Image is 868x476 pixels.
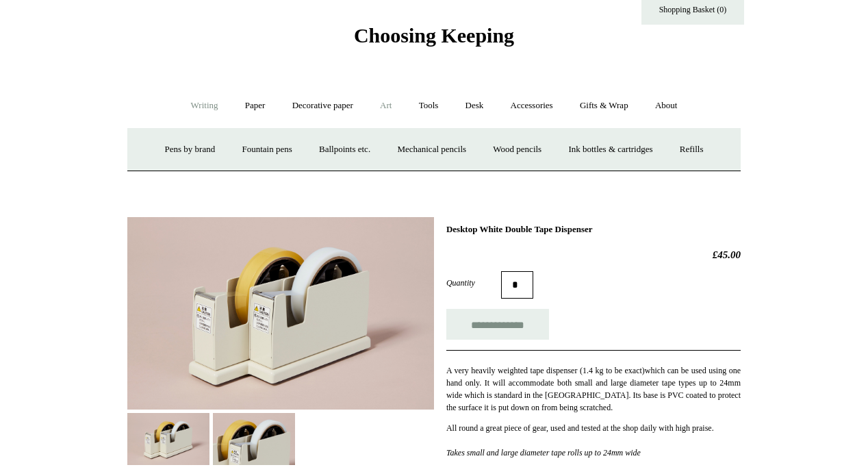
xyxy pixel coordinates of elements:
a: Refills [667,131,716,168]
p: All round a great piece of gear, used and tested at the shop daily with high praise. [446,422,741,459]
a: Tools [407,88,451,124]
a: Mechanical pencils [385,131,478,168]
img: Desktop White Double Tape Dispenser [127,413,209,464]
a: Art [368,88,404,124]
h2: £45.00 [446,249,741,261]
a: Pens by brand [153,131,228,168]
h1: Desktop White Double Tape Dispenser [446,224,741,235]
a: About [643,88,690,124]
a: Wood pencils [481,131,554,168]
em: Takes small and large diameter tape rolls up to 24mm wide [446,448,641,458]
a: Fountain pens [229,131,304,168]
a: Ballpoints etc. [307,131,383,168]
a: Writing [179,88,231,124]
a: Desk [453,88,496,124]
label: Quantity [446,277,501,289]
a: Accessories [498,88,565,124]
img: Desktop White Double Tape Dispenser [213,413,295,464]
a: Choosing Keeping [354,35,514,45]
img: Desktop White Double Tape Dispenser [127,217,434,410]
p: A very heavily weighted tape dispenser ( which can be used using one hand only. It will accommoda... [446,364,741,414]
a: Decorative paper [280,88,366,124]
span: Choosing Keeping [354,24,514,47]
a: Paper [233,88,278,124]
a: Gifts & Wrap [567,88,641,124]
span: 1.4 kg to be exact) [583,366,645,375]
a: Ink bottles & cartridges [556,131,665,168]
